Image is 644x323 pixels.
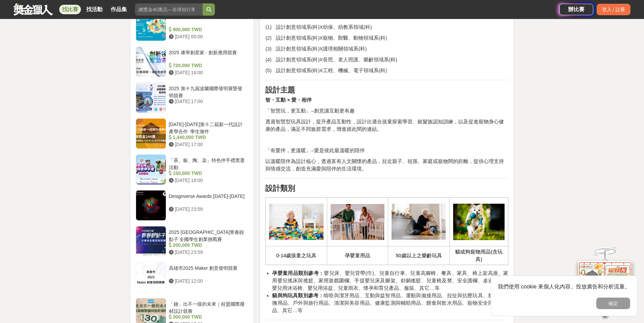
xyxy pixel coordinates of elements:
[265,24,372,30] span: (1) 設計創意領域系(科)X幼保、幼教系領域(科)
[265,108,354,114] span: 「智慧玩，更互動」–創意讓互動更有趣
[272,293,508,313] span: 啃咬與潔牙用品、互動與益智用品、運動與拋接用品、拉扯與抗壓玩具、舒適與安撫用品、戶外與旅行用品、清潔與美容用品、健康監測與輔助用品、餵食與飲水用品、寵物安全與防護用品、其它…等
[498,284,630,289] span: 我們使用 cookie 來個人化內容、投放廣告和分析流量。
[169,170,246,177] div: 150,000 TWD
[169,249,246,256] div: [DATE] 23:59
[169,13,246,26] div: 2025 青春光影西遊記
[597,4,630,15] div: 登入 / 註冊
[136,82,249,113] a: 2025 第十九屆波蘭國際發明展暨發明競賽 [DATE] 17:00
[272,270,324,276] strong: 孕嬰童用品類別參考：
[169,85,246,98] div: 2025 第十九屆波蘭國際發明展暨發明競賽
[136,226,249,257] a: 2025 [GEOGRAPHIC_DATA]青春靚點子 全國學生創業挑戰賽 200,000 TWD [DATE] 23:59
[265,46,367,52] span: (3) 設計創意領域系(科)X護理相關領域系(科)
[596,298,630,309] button: 確定
[276,253,316,258] span: 0-14歲孩童之玩具
[59,5,81,14] a: 找比賽
[169,121,246,134] div: [DATE]-[DATE]第十二屆新一代設計產學合作_學生徵件
[265,35,387,41] span: (2) 設計創意領域系(科)X寵物、獸醫、動物領域系(科)
[392,204,446,240] img: f7dd345d-5508-4ae7-baa2-0f7e1eb8328a.png
[136,118,249,149] a: [DATE]-[DATE]第十二屆新一代設計產學合作_學生徵件 1,440,000 TWD [DATE] 17:00
[169,134,246,141] div: 1,440,000 TWD
[453,204,505,240] img: 88457ed4-daae-4db9-b357-2bbb7b09dffc.png
[272,270,508,291] span: 嬰兒床、嬰兒背帶(巾)、兒童自行車、兒童高腳椅、餐具、家具、椅上架高座、家用嬰兒搖床與搖籃、家用遊戲圍欄、手提嬰兒床及腳架、斜躺搖籃、兒童椅及凳、安全護欄、桌邊掛椅、嬰兒用沐浴椅、嬰兒用浴盆、兒...
[265,119,504,132] span: 透過智慧型玩具設計，提升產品互動性，設計出適合孩童探索學習、銀髮族認知訓練，以及促進寵物身心健康的產品，滿足不同族群需求，增進彼此間的連結。
[169,33,246,40] div: [DATE] 00:00
[559,4,593,15] a: 辦比賽
[169,157,246,170] div: 「茶、粄、陶、染」特色伴手禮票選活動
[136,190,249,221] a: Designverse Awards [DATE]-[DATE] [DATE] 23:59
[169,278,246,285] div: [DATE] 12:00
[136,262,249,292] a: 高雄市2025 Maker 創意發明競賽 [DATE] 12:00
[136,46,249,77] a: 2025 康寧創星家 - 創新應用競賽 720,000 TWD [DATE] 16:00
[108,5,130,14] a: 作品集
[396,253,442,258] span: 50歲以上之樂齡玩具
[136,154,249,185] a: 「茶、粄、陶、染」特色伴手禮票選活動 150,000 TWD [DATE] 18:00
[265,97,312,103] strong: 智・互動 × 愛・相伴
[265,68,387,73] span: (5) 設計創意領域系(科)X工程、機械、電子領域系(科)
[169,141,246,148] div: [DATE] 17:00
[345,253,370,258] span: 孕嬰童用品
[84,5,105,14] a: 找活動
[169,49,246,62] div: 2025 康寧創星家 - 創新應用競賽
[455,249,503,262] span: 貓或狗寵物用品(含玩具)
[169,193,246,206] div: Designverse Awards [DATE]-[DATE]
[578,261,632,306] img: d2146d9a-e6f6-4337-9592-8cefde37ba6b.png
[169,177,246,184] div: [DATE] 18:00
[265,57,397,62] span: (4) 設計創意領域系(科)X長照、老人照護、樂齡領域系(科)
[265,184,295,193] strong: 設計類別
[135,3,203,16] input: 總獎金40萬元—全球自行車設計比賽
[169,314,246,321] div: 300,000 TWD
[265,86,295,94] strong: 設計主題
[169,26,246,33] div: 900,000 TWD
[169,301,246,314] div: 「鏈」出不一樣的未來｜桂盟國際廢材設計競賽
[169,62,246,69] div: 720,000 TWD
[169,206,246,213] div: [DATE] 23:59
[169,229,246,242] div: 2025 [GEOGRAPHIC_DATA]青春靚點子 全國學生創業挑戰賽
[169,265,246,278] div: 高雄市2025 Maker 創意發明競賽
[331,204,384,240] img: c5ae5837-55fe-4b10-9099-9801208ed03e.png
[169,98,246,105] div: [DATE] 17:00
[169,69,246,76] div: [DATE] 16:00
[265,148,364,153] span: 「有愛伴，更溫暖」–愛是彼此最溫暖的陪伴
[136,11,249,41] a: 2025 青春光影西遊記 900,000 TWD [DATE] 00:00
[269,204,324,240] img: b708f5c3-b6c1-4a28-aed3-e1b2ac6733b5.png
[169,242,246,249] div: 200,000 TWD
[265,159,504,171] span: 以溫暖陪伴為設計核心，透過富有人文關懷的產品，拉近親子、祖孫、家庭或寵物間的距離，提供心理支持與情感交流，創造充滿愛與陪伴的生活環境。
[272,293,324,298] strong: 貓與狗玩具類別參考：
